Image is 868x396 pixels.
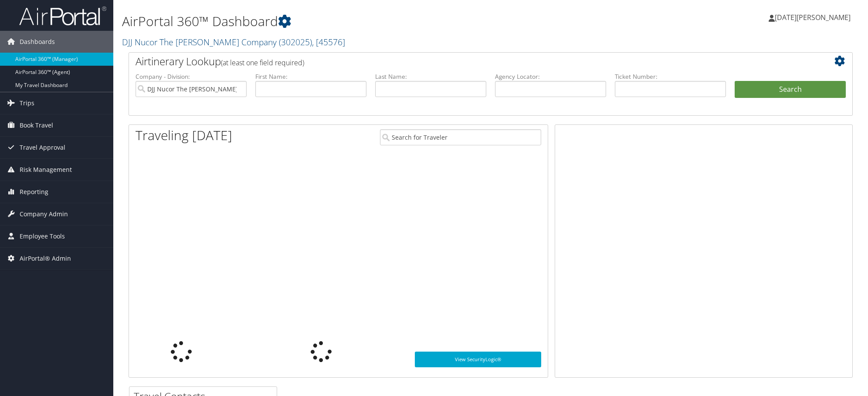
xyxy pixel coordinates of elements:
[19,6,106,26] img: airportal-logo.png
[136,126,232,144] h1: Traveling [DATE]
[20,181,48,203] span: Reporting
[769,4,859,30] a: [DATE][PERSON_NAME]
[20,225,65,247] span: Employee Tools
[20,248,71,269] span: AirPortal® Admin
[122,12,614,30] h1: AirPortal 360™ Dashboard
[775,13,851,22] span: [DATE][PERSON_NAME]
[312,36,345,48] span: , [ 45576 ]
[20,114,53,136] span: Book Travel
[375,72,486,81] label: Last Name:
[136,54,786,69] h2: Airtinerary Lookup
[415,352,541,367] a: View SecurityLogic®
[20,137,65,158] span: Travel Approval
[615,72,726,81] label: Ticket Number:
[279,36,312,48] span: ( 302025 )
[136,72,247,81] label: Company - Division:
[221,58,304,67] span: (at least one field required)
[20,31,55,53] span: Dashboards
[495,72,606,81] label: Agency Locator:
[380,129,542,145] input: Search for Traveler
[20,159,72,181] span: Risk Management
[20,92,34,114] span: Trips
[20,203,68,225] span: Company Admin
[735,81,846,98] button: Search
[255,72,366,81] label: First Name:
[122,36,345,48] a: DJJ Nucor The [PERSON_NAME] Company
